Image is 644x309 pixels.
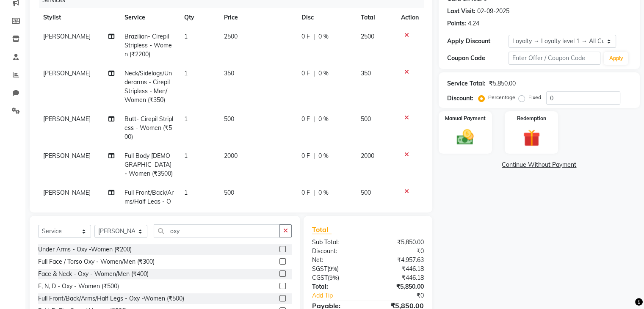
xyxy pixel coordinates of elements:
[119,8,179,27] th: Service
[318,115,329,124] span: 0 %
[224,152,238,160] span: 2000
[224,33,238,40] span: 2500
[301,188,310,197] span: 0 F
[489,79,516,88] div: ₹5,850.00
[468,19,479,28] div: 4.24
[517,115,546,122] label: Redemption
[124,69,172,104] span: Neck/Sidelogs/Underarms - Cirepil Stripless - Men/Women (₹350)
[38,245,132,254] div: Under Arms - Oxy -Women (₹200)
[313,152,315,160] span: |
[184,33,188,40] span: 1
[38,8,119,27] th: Stylist
[306,247,368,256] div: Discount:
[447,7,475,16] div: Last Visit:
[329,265,337,272] span: 9%
[184,189,188,196] span: 1
[124,115,173,141] span: Butt- Cirepil Stripless - Women (₹500)
[306,291,378,300] a: Add Tip
[184,69,188,77] span: 1
[43,69,91,77] span: [PERSON_NAME]
[378,291,430,300] div: ₹0
[361,152,374,160] span: 2000
[301,32,310,41] span: 0 F
[43,152,91,160] span: [PERSON_NAME]
[38,270,149,279] div: Face & Neck - Oxy - Women/Men (₹400)
[43,33,91,40] span: [PERSON_NAME]
[312,274,328,281] span: CGST
[451,127,479,147] img: _cash.svg
[306,238,368,247] div: Sub Total:
[318,188,329,197] span: 0 %
[477,7,509,16] div: 02-09-2025
[124,152,173,177] span: Full Body [DEMOGRAPHIC_DATA] - Women (₹3500)
[518,127,545,149] img: _gift.svg
[440,160,638,169] a: Continue Without Payment
[368,256,430,265] div: ₹4,957.63
[329,274,337,281] span: 9%
[38,282,119,291] div: F, N, D - Oxy - Women (₹500)
[368,247,430,256] div: ₹0
[447,94,473,103] div: Discount:
[124,33,172,58] span: Brazilian- Cirepil Stripless - Women (₹2200)
[361,115,371,123] span: 500
[368,282,430,291] div: ₹5,850.00
[296,8,356,27] th: Disc
[306,273,368,282] div: ( )
[43,189,91,196] span: [PERSON_NAME]
[447,54,509,63] div: Coupon Code
[318,32,329,41] span: 0 %
[361,189,371,196] span: 500
[179,8,219,27] th: Qty
[301,152,310,160] span: 0 F
[224,69,234,77] span: 350
[356,8,396,27] th: Total
[488,94,515,101] label: Percentage
[313,69,315,78] span: |
[184,152,188,160] span: 1
[219,8,296,27] th: Price
[368,238,430,247] div: ₹5,850.00
[312,265,327,273] span: SGST
[528,94,541,101] label: Fixed
[447,79,486,88] div: Service Total:
[604,52,628,65] button: Apply
[445,115,486,122] label: Manual Payment
[396,8,424,27] th: Action
[509,52,601,65] input: Enter Offer / Coupon Code
[368,273,430,282] div: ₹446.18
[38,257,155,266] div: Full Face / Torso Oxy - Women/Men (₹300)
[306,282,368,291] div: Total:
[313,32,315,41] span: |
[301,115,310,124] span: 0 F
[38,294,184,303] div: Full Front/Back/Arms/Half Legs - Oxy -Women (₹500)
[43,115,91,123] span: [PERSON_NAME]
[312,225,332,234] span: Total
[184,115,188,123] span: 1
[313,188,315,197] span: |
[447,19,466,28] div: Points:
[361,69,371,77] span: 350
[306,265,368,273] div: ( )
[313,115,315,124] span: |
[368,265,430,273] div: ₹446.18
[318,152,329,160] span: 0 %
[318,69,329,78] span: 0 %
[124,189,174,223] span: Full Front/Back/Arms/Half Legs - Oxy -Women (₹500)
[306,256,368,265] div: Net:
[224,115,234,123] span: 500
[224,189,234,196] span: 500
[154,224,280,237] input: Search or Scan
[447,37,509,46] div: Apply Discount
[361,33,374,40] span: 2500
[301,69,310,78] span: 0 F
